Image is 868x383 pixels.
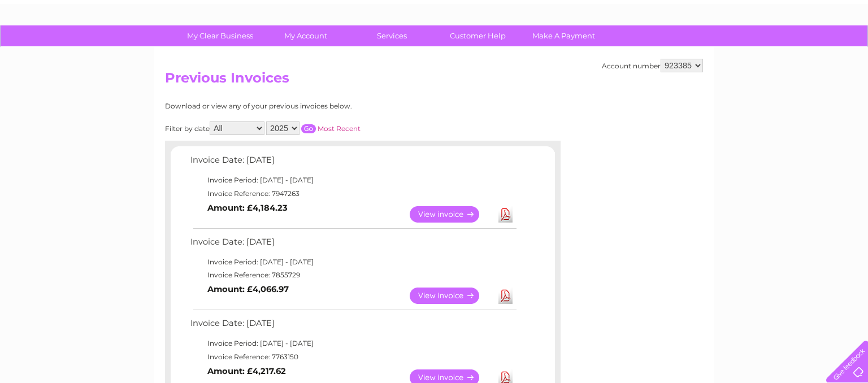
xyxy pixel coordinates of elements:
a: View [410,288,493,304]
div: Download or view any of your previous invoices below. [165,102,462,110]
img: logo.png [31,29,88,64]
div: Account number [602,59,703,72]
a: View [410,206,493,223]
td: Invoice Period: [DATE] - [DATE] [188,255,518,269]
td: Invoice Reference: 7855729 [188,268,518,282]
a: Services [345,25,439,46]
a: Energy [697,48,722,56]
b: Amount: £4,066.97 [207,284,289,294]
td: Invoice Reference: 7947263 [188,187,518,201]
h2: Previous Invoices [165,70,703,92]
a: My Account [259,25,353,46]
b: Amount: £4,217.62 [207,366,286,376]
a: Contact [793,48,821,56]
a: Download [498,206,513,223]
a: My Clear Business [173,25,267,46]
a: Telecoms [729,48,763,56]
b: Amount: £4,184.23 [207,203,288,213]
td: Invoice Period: [DATE] - [DATE] [188,173,518,187]
a: 0333 014 3131 [655,6,733,20]
td: Invoice Reference: 7763150 [188,350,518,364]
a: Log out [831,48,857,56]
a: Blog [770,48,786,56]
a: Customer Help [431,25,524,46]
td: Invoice Date: [DATE] [188,153,518,173]
a: Make A Payment [517,25,610,46]
a: Download [498,288,513,304]
td: Invoice Date: [DATE] [188,234,518,255]
div: Clear Business is a trading name of Verastar Limited (registered in [GEOGRAPHIC_DATA] No. 3667643... [168,6,702,55]
a: Most Recent [318,124,361,133]
div: Filter by date [165,121,462,135]
td: Invoice Date: [DATE] [188,316,518,337]
a: Water [669,48,691,56]
td: Invoice Period: [DATE] - [DATE] [188,337,518,350]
